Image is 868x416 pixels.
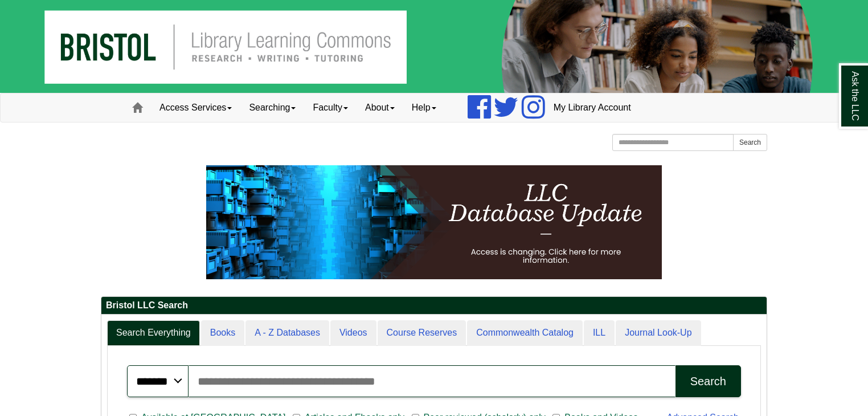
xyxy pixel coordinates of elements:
[675,365,741,397] button: Search
[616,320,701,346] a: Journal Look-Up
[467,320,583,346] a: Commonwealth Catalog
[240,93,304,122] a: Searching
[201,320,244,346] a: Books
[545,93,640,122] a: My Library Account
[690,375,726,388] div: Search
[107,320,200,346] a: Search Everything
[101,297,767,315] h2: Bristol LLC Search
[151,93,240,122] a: Access Services
[245,320,329,346] a: A - Z Databases
[330,320,376,346] a: Videos
[378,320,466,346] a: Course Reserves
[304,93,357,122] a: Faculty
[357,93,403,122] a: About
[403,93,445,122] a: Help
[206,165,662,279] img: HTML tutorial
[584,320,615,346] a: ILL
[733,134,767,151] button: Search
